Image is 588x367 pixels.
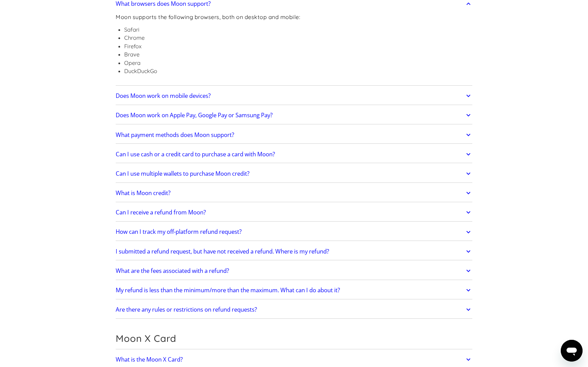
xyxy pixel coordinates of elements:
[124,25,300,34] li: Safari
[124,67,300,75] li: DuckDuckGo
[124,42,300,51] li: Firefox
[116,306,257,313] h2: Are there any rules or restrictions on refund requests?
[116,108,472,122] a: Does Moon work on Apple Pay, Google Pay or Samsung Pay?
[116,356,183,363] h2: What is the Moon X Card?
[116,132,234,138] h2: What payment methods does Moon support?
[116,112,273,119] h2: Does Moon work on Apple Pay, Google Pay or Samsung Pay?
[116,170,249,177] h2: Can I use multiple wallets to purchase Moon credit?
[116,244,472,259] a: I submitted a refund request, but have not received a refund. Where is my refund?
[116,209,206,216] h2: Can I receive a refund from Moon?
[124,59,300,67] li: Opera
[116,302,472,317] a: Are there any rules or restrictions on refund requests?
[116,151,275,158] h2: Can I use cash or a credit card to purchase a card with Moon?
[116,186,472,200] a: What is Moon credit?
[116,283,472,297] a: My refund is less than the minimum/more than the maximum. What can I do about it?
[116,228,242,235] h2: How can I track my off-platform refund request?
[116,225,472,239] a: How can I track my off-platform refund request?
[116,352,472,367] a: What is the Moon X Card?
[116,128,472,142] a: What payment methods does Moon support?
[116,248,329,255] h2: I submitted a refund request, but have not received a refund. Where is my refund?
[116,92,211,99] h2: Does Moon work on mobile devices?
[561,340,583,362] iframe: Botón para iniciar la ventana de mensajería
[124,50,300,59] li: Brave
[116,190,170,196] h2: What is Moon credit?
[116,267,229,274] h2: What are the fees associated with a refund?
[116,0,211,7] h2: What browsers does Moon support?
[116,264,472,278] a: What are the fees associated with a refund?
[116,13,300,21] p: Moon supports the following browsers, both on desktop and mobile:
[116,147,472,161] a: Can I use cash or a credit card to purchase a card with Moon?
[116,205,472,220] a: Can I receive a refund from Moon?
[116,287,340,294] h2: My refund is less than the minimum/more than the maximum. What can I do about it?
[116,89,472,103] a: Does Moon work on mobile devices?
[124,34,300,42] li: Chrome
[116,167,472,181] a: Can I use multiple wallets to purchase Moon credit?
[116,333,472,344] h2: Moon X Card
